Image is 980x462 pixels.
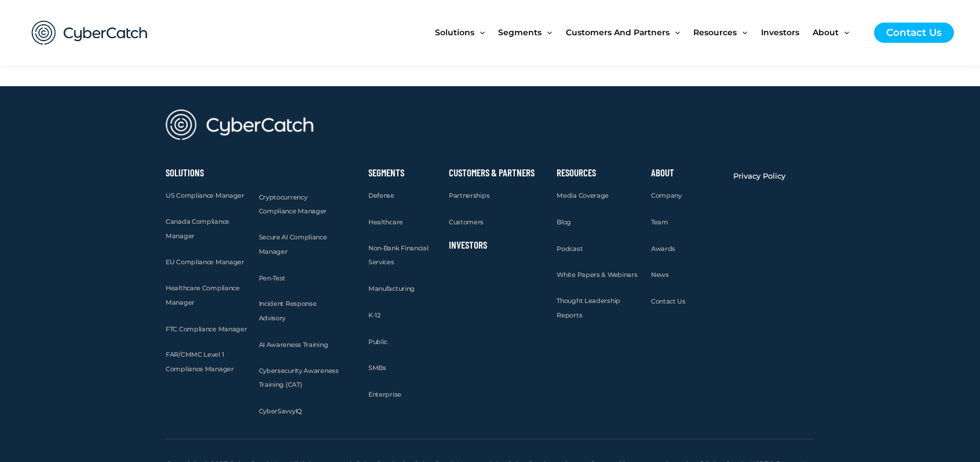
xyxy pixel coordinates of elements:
a: Non-Bank Financial Services [368,241,437,270]
a: Contact Us [651,294,686,309]
a: Awards [651,242,675,256]
span: Cryptocurrency Compliance Manager [259,193,327,216]
span: Podcast [557,245,583,253]
nav: Site Navigation: New Main Menu [435,8,862,57]
a: Company [651,189,682,203]
a: Healthcare Compliance Manager [166,281,247,310]
a: Cybersecurity Awareness Training (CAT) [259,364,343,393]
span: Menu Toggle [542,8,552,57]
span: Blog [557,218,571,226]
span: White Papers & Webinars [557,271,637,279]
span: Menu Toggle [839,8,849,57]
span: FTC Compliance Manager [166,325,247,333]
a: News [651,268,669,282]
a: Customers [449,215,484,230]
a: K-12 [368,308,381,323]
a: Canada Compliance Manager [166,215,247,243]
span: Privacy Policy [733,171,785,180]
span: Resources [693,8,737,57]
a: EU Compliance Manager [166,255,244,269]
h2: Resources [557,169,639,177]
span: Non-Bank Financial Services [368,244,429,267]
a: FTC Compliance Manager [166,322,247,337]
span: Healthcare [368,218,403,226]
span: US Compliance Manager [166,191,244,199]
span: Defense [368,191,394,199]
a: Blog [557,215,571,230]
span: Contact Us [651,297,686,305]
a: Public [368,335,387,349]
span: Segments [498,8,542,57]
span: Customers and Partners [566,8,670,57]
span: Public [368,338,387,346]
a: Investors [761,8,813,57]
span: News [651,271,669,279]
a: FAR/CMMC Level 1 Compliance Manager [166,348,247,376]
a: Cryptocurrency Compliance Manager [259,190,343,219]
span: Partnerships [449,191,489,199]
span: Awards [651,245,675,253]
a: Partnerships [449,189,489,203]
a: Podcast [557,242,583,256]
a: US Compliance Manager [166,189,244,203]
span: Canada Compliance Manager [166,217,229,240]
a: Healthcare [368,215,403,230]
a: Manufacturing [368,282,415,296]
a: Incident Response Advisory [259,297,343,326]
span: Menu Toggle [670,8,680,57]
span: Incident Response Advisory [259,300,317,322]
span: K-12 [368,311,381,319]
a: CyberSavvyIQ [259,404,302,419]
span: Enterprise [368,390,401,398]
span: Team [651,218,668,226]
span: Secure AI Compliance Manager [259,233,327,256]
span: Pen-Test [259,274,286,282]
span: About [813,8,839,57]
span: Cybersecurity Awareness Training (CAT) [259,367,339,389]
a: Defense [368,189,394,203]
a: Privacy Policy [733,169,785,183]
a: Pen-Test [259,271,286,286]
a: SMBs [368,361,386,375]
img: CyberCatch [20,9,159,57]
a: AI Awareness Training [259,338,328,352]
span: Thought Leadership Reports [557,297,620,319]
span: Customers [449,218,484,226]
a: Investors [449,239,487,250]
span: FAR/CMMC Level 1 Compliance Manager [166,350,234,373]
span: Menu Toggle [474,8,485,57]
span: Media Coverage [557,191,609,199]
span: EU Compliance Manager [166,258,244,266]
h2: Solutions [166,169,247,177]
span: Solutions [435,8,474,57]
span: Investors [761,8,799,57]
a: Contact Us [874,23,954,43]
h2: About [651,169,722,177]
span: Manufacturing [368,284,415,293]
a: Team [651,215,668,230]
span: AI Awareness Training [259,341,328,349]
a: Enterprise [368,387,401,402]
span: Company [651,191,682,199]
h2: Segments [368,169,437,177]
h2: Customers & Partners [449,169,546,177]
a: Thought Leadership Reports [557,294,639,323]
a: Media Coverage [557,189,609,203]
span: Menu Toggle [737,8,747,57]
span: Healthcare Compliance Manager [166,284,240,306]
a: White Papers & Webinars [557,268,637,282]
span: SMBs [368,364,386,372]
span: CyberSavvyIQ [259,407,302,415]
a: Secure AI Compliance Manager [259,230,343,259]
